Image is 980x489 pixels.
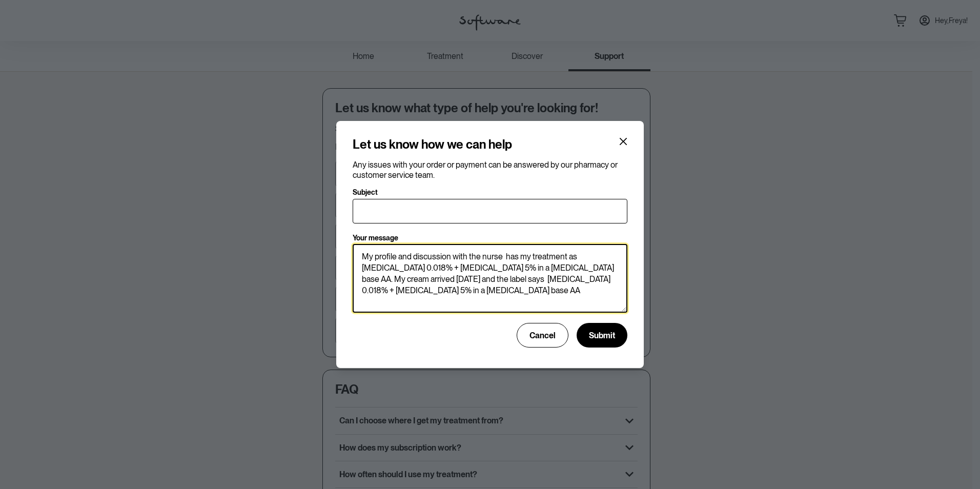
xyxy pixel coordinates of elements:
[353,160,627,179] p: Any issues with your order or payment can be answered by our pharmacy or customer service team.
[589,331,615,340] span: Submit
[517,323,568,348] button: Cancel
[353,137,512,152] h4: Let us know how we can help
[577,323,627,348] button: Submit
[615,133,631,150] button: Close
[529,331,556,340] span: Cancel
[353,234,398,242] p: Your message
[353,188,378,197] p: Subject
